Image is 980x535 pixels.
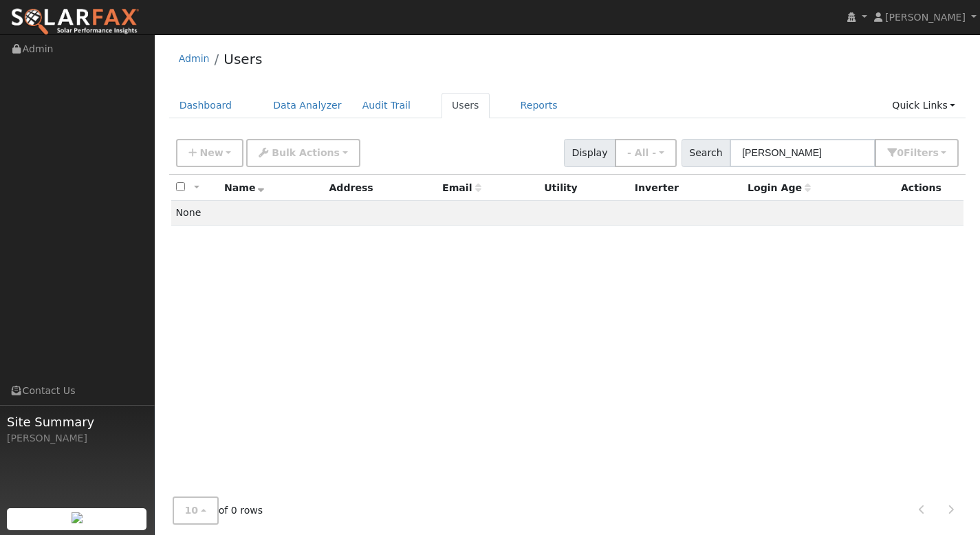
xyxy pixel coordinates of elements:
[72,512,83,523] img: retrieve
[510,93,568,118] a: Reports
[901,181,959,195] div: Actions
[7,431,147,446] div: [PERSON_NAME]
[885,12,966,23] span: [PERSON_NAME]
[442,182,481,193] span: Email
[176,139,244,167] button: New
[171,201,964,226] td: None
[882,93,966,118] a: Quick Links
[169,93,243,118] a: Dashboard
[904,147,939,158] span: Filter
[272,147,340,158] span: Bulk Actions
[748,182,811,193] span: Days since last login
[246,139,360,167] button: Bulk Actions
[442,93,490,118] a: Users
[544,181,624,195] div: Utility
[199,147,223,158] span: New
[682,139,730,167] span: Search
[352,93,421,118] a: Audit Trail
[224,182,265,193] span: Name
[185,505,199,516] span: 10
[615,139,677,167] button: - All -
[173,496,219,525] button: 10
[933,147,938,158] span: s
[173,496,263,525] span: of 0 rows
[635,181,738,195] div: Inverter
[875,139,959,167] button: 0Filters
[263,93,352,118] a: Data Analyzer
[224,51,262,67] a: Users
[564,139,616,167] span: Display
[329,181,433,195] div: Address
[10,8,140,36] img: SolarFax
[730,139,875,167] input: Search
[7,413,147,431] span: Site Summary
[179,53,210,64] a: Admin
